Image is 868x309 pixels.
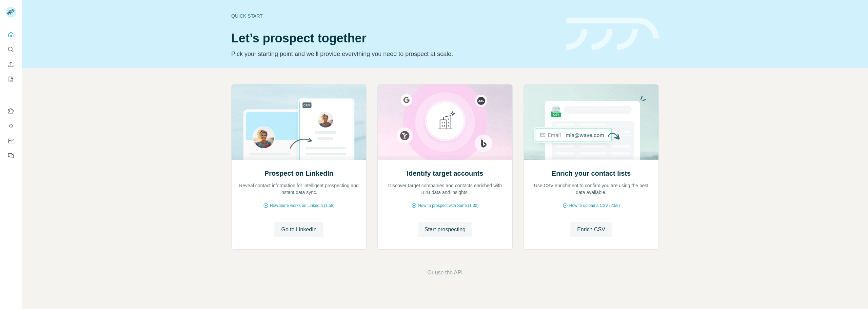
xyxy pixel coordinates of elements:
[270,202,335,209] span: How Surfe works on LinkedIn (1:58)
[577,226,605,234] span: Enrich CSV
[274,222,323,237] button: Go to LinkedIn
[552,169,631,178] h2: Enrich your contact lists
[5,73,16,85] button: My lists
[524,84,659,160] img: Enrich your contact lists
[5,43,16,56] button: Search
[427,269,462,277] button: Or use the API
[566,18,659,51] img: banner
[570,222,612,237] button: Enrich CSV
[418,202,478,209] span: How to prospect with Surfe (1:30)
[5,28,16,41] button: Quick start
[418,222,472,237] button: Start prospecting
[264,169,333,178] h2: Prospect on LinkedIn
[5,135,16,147] button: Dashboard
[231,49,558,59] p: Pick your starting point and we’ll provide everything you need to prospect at scale.
[531,182,652,196] p: Use CSV enrichment to confirm you are using the best data available.
[377,84,513,160] img: Identify target accounts
[5,58,16,71] button: Enrich CSV
[5,150,16,162] button: Feedback
[231,13,558,19] div: Quick start
[384,182,506,196] p: Discover target companies and contacts enriched with B2B data and insights.
[238,182,359,196] p: Reveal contact information for intelligent prospecting and instant data sync.
[231,84,367,160] img: Prospect on LinkedIn
[407,169,484,178] h2: Identify target accounts
[281,226,316,234] span: Go to LinkedIn
[5,120,16,132] button: Use Surfe API
[425,226,466,234] span: Start prospecting
[5,105,16,117] button: Use Surfe on LinkedIn
[231,32,558,45] h1: Let’s prospect together
[569,202,620,209] span: How to upload a CSV (2:59)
